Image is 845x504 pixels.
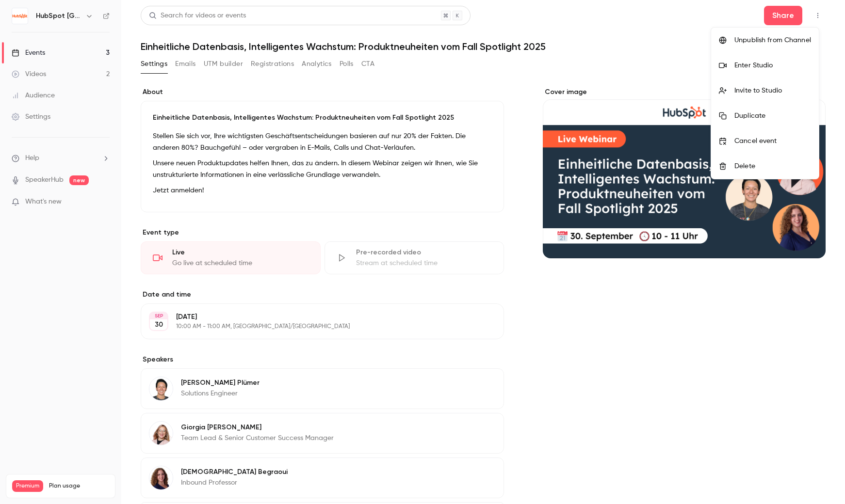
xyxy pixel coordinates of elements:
div: Invite to Studio [734,86,811,95]
div: Cancel event [734,136,811,146]
div: Enter Studio [734,61,811,70]
div: Delete [734,161,811,171]
div: Duplicate [734,111,811,121]
div: Unpublish from Channel [734,35,811,45]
